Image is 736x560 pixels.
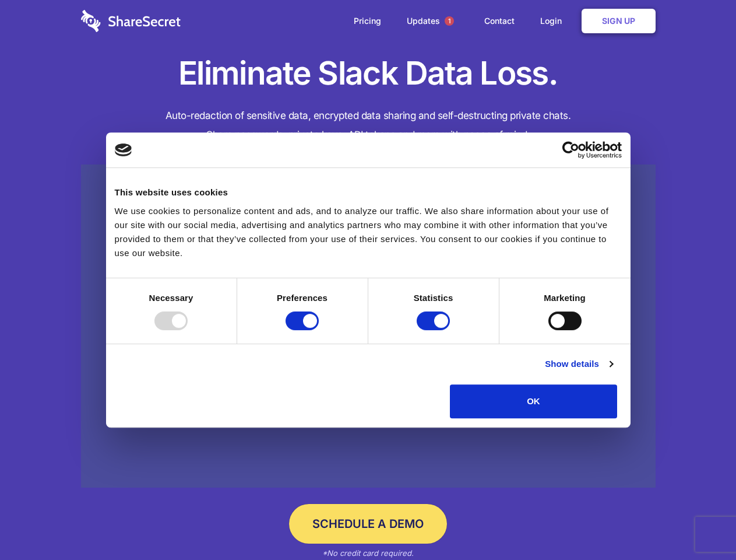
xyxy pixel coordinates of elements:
button: OK [450,384,617,418]
em: *No credit card required. [322,548,414,558]
strong: Marketing [544,293,586,303]
a: Schedule a Demo [289,504,447,544]
div: This website uses cookies [115,185,622,199]
strong: Necessary [149,293,193,303]
h1: Eliminate Slack Data Loss. [81,52,656,94]
strong: Statistics [414,293,453,303]
img: logo-wordmark-white-trans-d4663122ce5f474addd5e946df7df03e33cb6a1c49d2221995e7729f52c070b2.svg [81,10,181,32]
a: Show details [545,357,612,371]
strong: Preferences [277,293,327,303]
span: 1 [445,16,454,26]
a: Sign Up [582,9,656,33]
a: Pricing [342,3,393,39]
a: Login [529,3,579,39]
h4: Auto-redaction of sensitive data, encrypted data sharing and self-destructing private chats. Shar... [81,106,656,145]
a: Contact [473,3,526,39]
a: Usercentrics Cookiebot - opens in a new window [520,141,622,159]
a: Wistia video thumbnail [81,164,656,488]
div: We use cookies to personalize content and ads, and to analyze our traffic. We also share informat... [115,204,622,260]
img: logo [115,143,132,156]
